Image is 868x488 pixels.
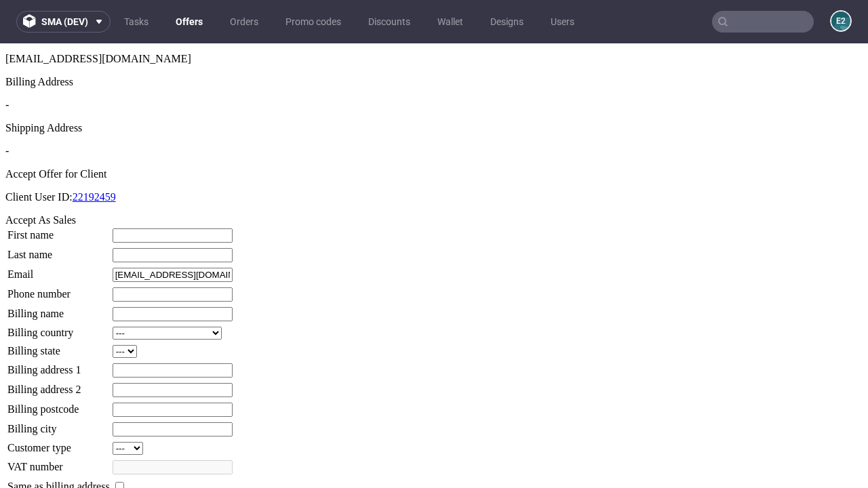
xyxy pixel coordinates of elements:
[7,398,111,412] td: Customer type
[7,243,111,259] td: Phone number
[277,11,349,33] a: Promo codes
[7,436,111,451] td: Same as billing address
[7,204,111,220] td: Last name
[116,11,157,33] a: Tasks
[73,148,116,159] a: 22192459
[7,283,111,297] td: Billing country
[7,263,111,279] td: Billing name
[41,17,88,26] span: sma (dev)
[7,224,111,239] td: Email
[831,12,850,30] figcaption: e2
[16,11,111,33] button: sma (dev)
[5,171,863,183] div: Accept As Sales
[5,148,863,160] p: Client User ID:
[542,11,583,33] a: Users
[5,79,863,91] div: Shipping Address
[7,359,111,374] td: Billing postcode
[429,11,471,33] a: Wallet
[7,339,111,354] td: Billing address 2
[5,9,191,21] span: [EMAIL_ADDRESS][DOMAIN_NAME]
[7,301,111,315] td: Billing state
[482,11,532,33] a: Designs
[5,102,9,113] span: -
[360,11,418,33] a: Discounts
[5,125,863,137] div: Accept Offer for Client
[5,56,9,67] span: -
[7,319,111,335] td: Billing address 1
[7,184,111,200] td: First name
[167,11,211,33] a: Offers
[222,11,267,33] a: Orders
[7,378,111,394] td: Billing city
[7,416,111,432] td: VAT number
[5,33,863,45] div: Billing Address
